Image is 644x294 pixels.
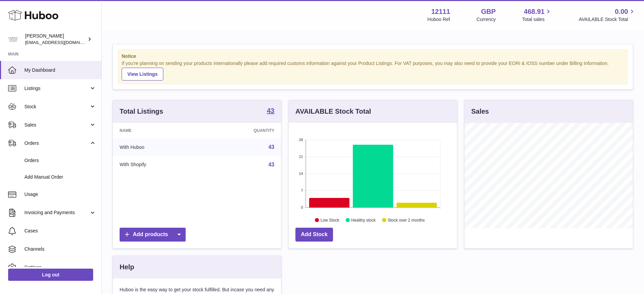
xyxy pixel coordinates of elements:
[24,228,96,234] span: Cases
[471,107,489,116] h3: Sales
[113,156,204,174] td: With Shopify
[113,123,204,138] th: Name
[579,16,636,23] span: AVAILABLE Stock Total
[295,228,333,242] a: Add Stock
[120,228,186,242] a: Add products
[522,16,552,23] span: Total sales
[24,264,96,271] span: Settings
[120,263,134,272] h3: Help
[301,188,303,193] text: 7
[8,34,18,44] img: bronaghc@forestfeast.com
[299,138,303,142] text: 28
[320,218,339,222] text: Low Stock
[431,7,450,16] strong: 12111
[351,218,376,222] text: Healthy stock
[24,246,96,252] span: Channels
[24,104,89,110] span: Stock
[24,67,96,73] span: My Dashboard
[25,33,86,46] div: [PERSON_NAME]
[267,107,274,115] a: 43
[24,174,96,180] span: Add Manual Order
[301,205,303,209] text: 0
[522,7,552,23] a: 468.91 Total sales
[122,68,163,81] a: View Listings
[122,53,624,60] strong: Notice
[268,144,274,150] a: 43
[24,157,96,164] span: Orders
[24,209,89,216] span: Invoicing and Payments
[24,191,96,198] span: Usage
[25,40,100,45] span: [EMAIL_ADDRESS][DOMAIN_NAME]
[428,16,450,23] div: Huboo Ref
[388,218,424,222] text: Stock over 2 months
[477,16,496,23] div: Currency
[299,155,303,159] text: 21
[615,7,628,16] span: 0.00
[268,162,274,167] a: 43
[122,60,624,81] div: If you're planning on sending your products internationally please add required customs informati...
[204,123,281,138] th: Quantity
[295,107,371,116] h3: AVAILABLE Stock Total
[481,7,496,16] strong: GBP
[24,85,89,92] span: Listings
[8,269,93,281] a: Log out
[579,7,636,23] a: 0.00 AVAILABLE Stock Total
[24,122,89,128] span: Sales
[113,138,204,156] td: With Huboo
[267,107,274,114] strong: 43
[299,172,303,176] text: 14
[120,107,163,116] h3: Total Listings
[524,7,544,16] span: 468.91
[24,140,89,146] span: Orders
